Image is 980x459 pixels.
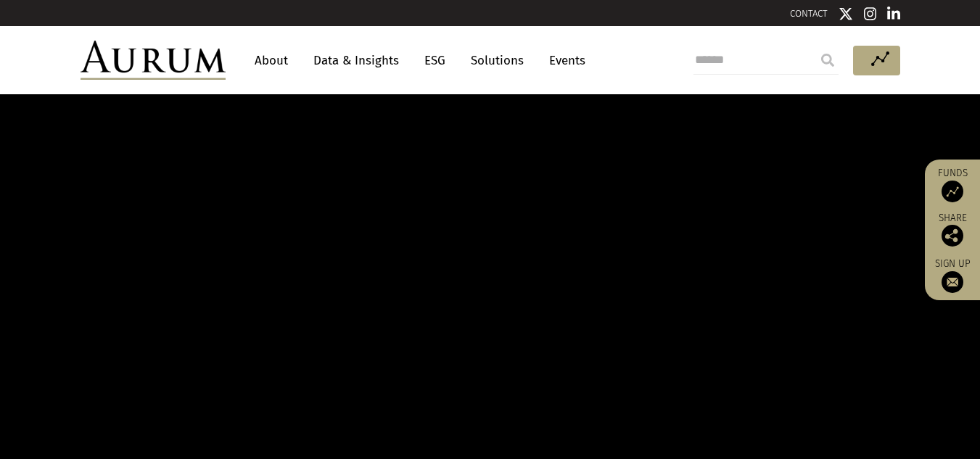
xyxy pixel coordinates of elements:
[942,225,963,247] img: Share this post
[932,167,973,202] a: Funds
[464,47,531,74] a: Solutions
[942,271,963,293] img: Sign up to our newsletter
[942,181,963,202] img: Access Funds
[932,257,973,293] a: Sign up
[887,7,900,21] img: Linkedin icon
[542,47,585,74] a: Events
[790,8,828,19] a: CONTACT
[247,47,295,74] a: About
[417,47,453,74] a: ESG
[864,7,877,21] img: Instagram icon
[306,47,406,74] a: Data & Insights
[932,213,973,247] div: Share
[81,41,226,80] img: Aurum
[839,7,853,21] img: Twitter icon
[813,46,842,75] input: Submit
